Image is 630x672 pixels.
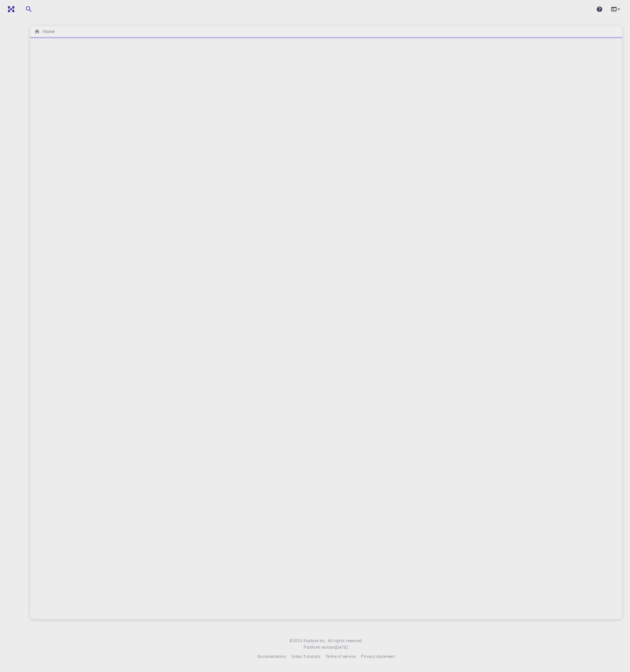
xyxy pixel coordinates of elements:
a: Video Tutorials [291,653,320,660]
img: logo [5,6,14,12]
a: Exabyte Inc. [304,638,326,644]
a: Terms of service [325,653,356,660]
span: All rights reserved. [328,638,363,644]
nav: breadcrumb [33,28,56,35]
span: Terms of service [325,654,356,659]
span: © 2025 [289,638,303,644]
span: Documentation [257,654,286,659]
h6: Home [40,28,55,35]
a: Privacy statement [361,653,395,660]
a: Documentation [257,653,286,660]
span: Privacy statement [361,654,395,659]
span: Exabyte Inc. [304,638,326,643]
span: Video Tutorials [291,654,320,659]
a: [DATE]. [335,644,349,651]
span: [DATE] . [335,644,349,650]
span: Platform version [304,644,335,651]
